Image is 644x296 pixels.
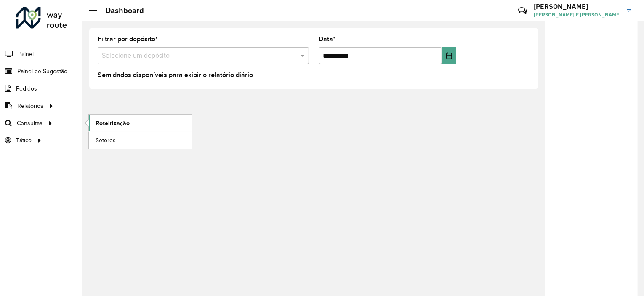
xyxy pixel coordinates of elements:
[98,70,253,80] label: Sem dados disponíveis para exibir o relatório diário
[16,136,32,145] span: Tático
[534,11,621,19] span: [PERSON_NAME] E [PERSON_NAME]
[97,6,144,15] h2: Dashboard
[514,2,532,20] a: Contato Rápido
[98,34,158,44] label: Filtrar por depósito
[89,132,192,149] a: Setores
[96,136,116,145] span: Setores
[96,119,130,128] span: Roteirização
[534,3,621,11] h3: [PERSON_NAME]
[17,67,67,76] span: Painel de Sugestão
[16,84,37,93] span: Pedidos
[319,34,336,44] label: Data
[17,101,43,110] span: Relatórios
[89,115,192,131] a: Roteirização
[18,50,34,59] span: Painel
[442,47,456,64] button: Choose Date
[17,119,43,128] span: Consultas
